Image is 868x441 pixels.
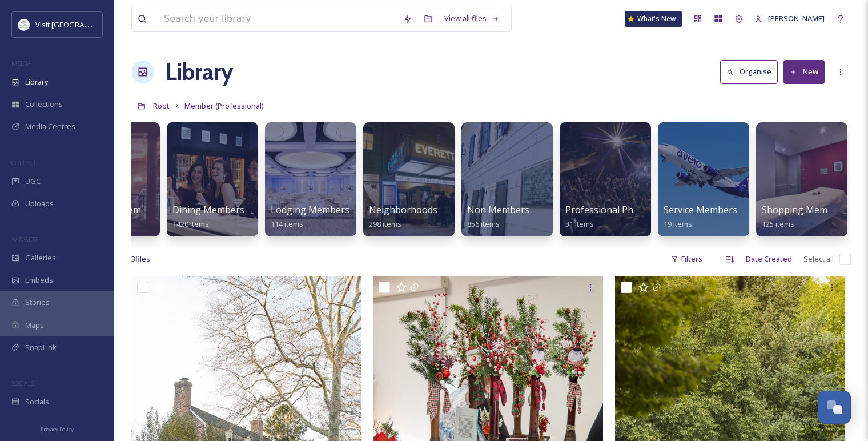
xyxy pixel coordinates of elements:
a: Professional Photos31 items [565,205,653,229]
a: Dining Members1420 items [172,205,244,229]
span: 856 items [467,219,500,229]
a: Member (Professional) [184,99,264,113]
a: Privacy Policy [41,422,74,435]
span: Stories [25,297,50,308]
span: Member (Professional) [184,101,264,111]
div: Filters [665,248,708,270]
span: 1420 items [172,219,209,229]
button: Organise [720,60,778,83]
span: Lodging Members [271,203,349,216]
span: Embeds [25,275,53,286]
span: Non Members [467,203,529,216]
span: Professional Photos [565,203,653,216]
span: Neighborhoods [369,203,437,216]
span: Service Members [664,203,737,216]
span: 125 items [762,219,794,229]
span: Dining Members [172,203,244,216]
a: Library [166,55,233,89]
img: download%20%281%29.jpeg [18,19,30,30]
span: WIDGETS [11,235,38,243]
span: Media Centres [25,121,75,132]
span: Privacy Policy [41,426,74,433]
span: 3 file s [131,254,150,264]
span: Select all [803,254,834,264]
span: Library [25,77,48,87]
span: Shopping Members [762,203,847,216]
span: Maps [25,320,44,331]
span: 298 items [369,219,401,229]
span: SOCIALS [11,379,34,387]
input: Search your library [158,6,397,31]
span: Root [153,101,170,111]
a: Non Members856 items [467,205,529,229]
a: What's New [625,11,682,27]
span: UGC [25,176,41,187]
span: Collections [25,99,63,110]
a: Root [153,99,170,113]
span: MEDIA [11,59,31,67]
a: Shopping Members125 items [762,205,847,229]
span: 114 items [271,219,303,229]
button: New [783,60,825,83]
span: Visit [GEOGRAPHIC_DATA] [35,19,124,30]
span: Socials [25,396,49,407]
div: Date Created [740,248,798,270]
span: Uploads [25,198,54,209]
a: Service Members19 items [664,205,737,229]
span: 19 items [664,219,692,229]
button: Open Chat [818,391,851,424]
a: Lodging Members114 items [271,205,349,229]
a: Neighborhoods298 items [369,205,437,229]
span: Galleries [25,252,56,263]
span: [PERSON_NAME] [768,13,825,23]
span: COLLECT [11,158,36,167]
span: 31 items [565,219,594,229]
a: [PERSON_NAME] [749,7,830,30]
span: SnapLink [25,342,57,353]
a: View all files [439,7,505,30]
a: Organise [720,60,783,83]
